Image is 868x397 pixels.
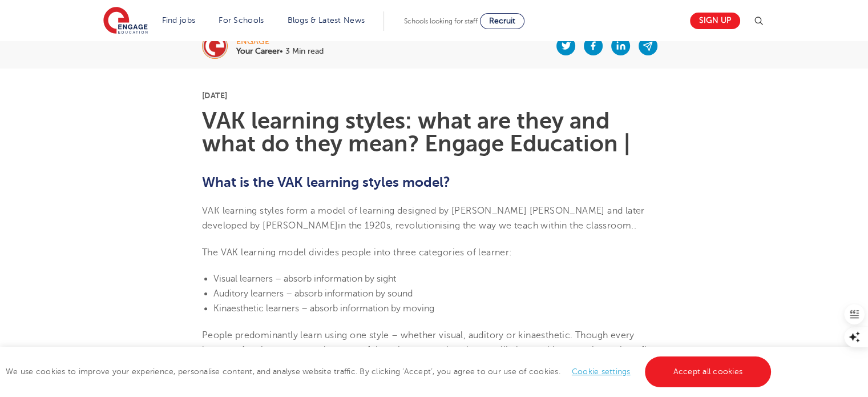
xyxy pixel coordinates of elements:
[489,17,515,25] span: Recruit
[288,16,365,25] a: Blogs & Latest News
[202,330,649,371] span: People predominantly learn using one style – whether visual, auditory or kinaesthetic. Though eve...
[213,274,396,284] span: Visual learners – absorb information by sight
[103,7,148,35] img: Engage Education
[202,206,645,231] span: VAK learning styles form a model of learning designed by [PERSON_NAME] [PERSON_NAME] and later de...
[338,220,633,231] span: in the 1920s, revolutionising the way we teach within the classroom.
[202,91,666,99] p: [DATE]
[572,367,631,376] a: Cookie settings
[690,13,740,29] a: Sign up
[202,247,512,258] span: The VAK learning model divides people into three categories of learner:
[645,356,772,387] a: Accept all cookies
[480,13,524,29] a: Recruit
[404,17,478,25] span: Schools looking for staff
[213,303,434,314] span: Kinaesthetic learners – absorb information by moving
[236,47,324,55] p: • 3 Min read
[213,288,413,299] span: Auditory learners – absorb information by sound
[219,16,264,25] a: For Schools
[202,174,450,190] b: What is the VAK learning styles model?
[162,16,196,25] a: Find jobs
[6,367,774,376] span: We use cookies to improve your experience, personalise content, and analyse website traffic. By c...
[236,47,280,55] b: Your Career
[202,110,666,155] h1: VAK learning styles: what are they and what do they mean? Engage Education |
